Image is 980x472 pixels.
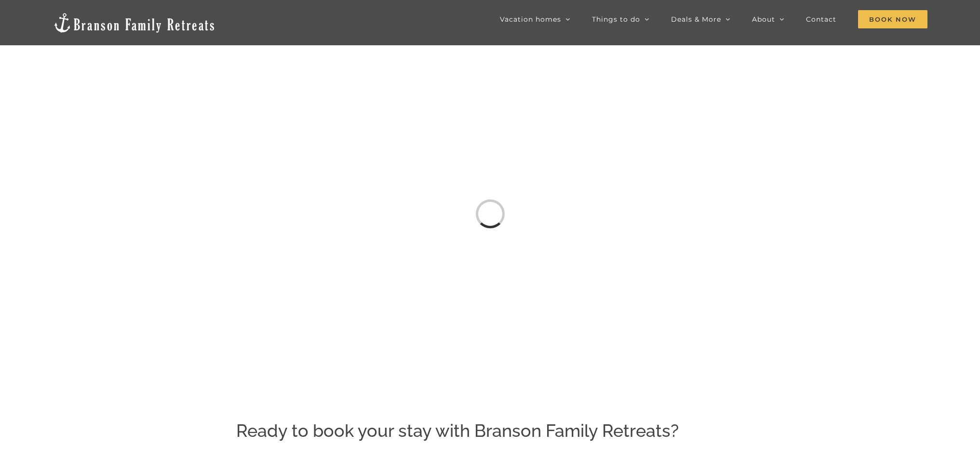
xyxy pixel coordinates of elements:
span: Deals & More [671,16,721,23]
a: Things to do [592,10,649,29]
span: Vacation homes [500,16,561,23]
a: About [752,10,784,29]
a: Contact [806,10,836,29]
h2: Ready to book your stay with Branson Family Retreats? [236,419,744,443]
a: Vacation homes [500,10,570,29]
span: Contact [806,16,836,23]
span: About [752,16,775,23]
div: Loading... [476,199,505,228]
span: Things to do [592,16,640,23]
nav: Main Menu [500,10,927,29]
a: Book Now [858,10,927,29]
a: Deals & More [671,10,730,29]
img: Branson Family Retreats Logo [53,12,216,34]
